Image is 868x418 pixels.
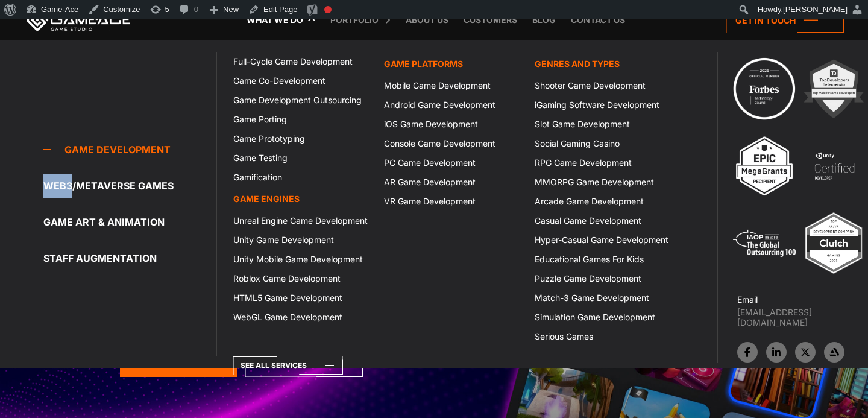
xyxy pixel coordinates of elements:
[377,95,527,115] a: Android Game Development
[324,6,332,13] div: Focus keyphrase not set
[226,90,377,110] a: Game Development Outsourcing
[737,307,868,328] a: [EMAIL_ADDRESS][DOMAIN_NAME]
[527,95,678,115] a: iGaming Software Development
[726,7,844,33] a: Get in touch
[233,356,343,375] a: See All Services
[226,168,377,187] a: Gamification
[527,250,678,269] a: Educational Games For Kids
[226,308,377,327] a: WebGL Game Development
[731,210,797,276] img: 5
[43,210,216,234] a: Game Art & Animation
[801,133,867,199] img: 4
[43,138,216,162] a: Game development
[226,110,377,129] a: Game Porting
[226,211,377,230] a: Unreal Engine Game Development
[226,269,377,288] a: Roblox Game Development
[226,148,377,168] a: Game Testing
[527,192,678,211] a: Arcade Game Development
[527,173,678,192] a: MMORPG Game Development
[783,5,848,14] span: [PERSON_NAME]
[527,308,678,327] a: Simulation Game Development
[527,76,678,95] a: Shooter Game Development
[226,52,377,71] a: Full-Cycle Game Development
[800,210,867,276] img: Top ar vr development company gaming 2025 game ace
[377,134,527,153] a: Console Game Development
[527,269,678,288] a: Puzzle Game Development
[377,115,527,134] a: iOS Game Development
[527,230,678,250] a: Hyper-Casual Game Development
[226,129,377,148] a: Game Prototyping
[226,187,377,211] a: Game Engines
[226,250,377,269] a: Unity Mobile Game Development
[527,134,678,153] a: Social Gaming Casino
[377,173,527,192] a: AR Game Development
[527,153,678,173] a: RPG Game Development
[527,52,678,76] a: Genres and Types
[737,294,758,305] strong: Email
[43,246,216,270] a: Staff Augmentation
[377,52,527,76] a: Game platforms
[226,71,377,90] a: Game Co-Development
[43,174,216,198] a: Web3/Metaverse Games
[527,327,678,346] a: Serious Games
[377,76,527,95] a: Mobile Game Development
[377,153,527,173] a: PC Game Development
[800,55,867,122] img: 2
[377,192,527,211] a: VR Game Development
[731,55,797,122] img: Technology council badge program ace 2025 game ace
[226,230,377,250] a: Unity Game Development
[527,115,678,134] a: Slot Game Development
[527,288,678,308] a: Match-3 Game Development
[226,288,377,308] a: HTML5 Game Development
[527,211,678,230] a: Casual Game Development
[731,133,797,199] img: 3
